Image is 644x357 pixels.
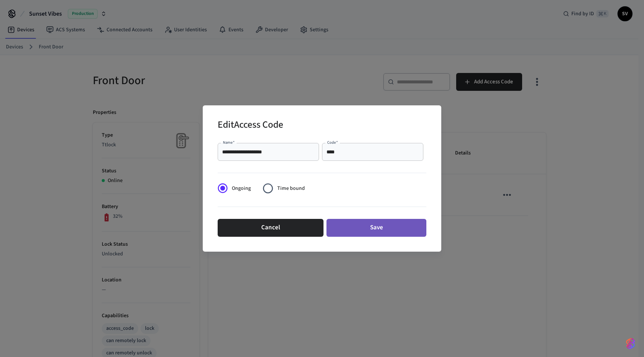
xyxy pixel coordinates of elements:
[277,185,305,192] span: Time bound
[232,185,251,192] span: Ongoing
[327,140,338,145] label: Code
[326,219,426,237] button: Save
[626,338,635,350] img: SeamLogoGradient.69752ec5.svg
[218,114,283,137] h2: Edit Access Code
[218,219,323,237] button: Cancel
[223,140,235,145] label: Name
